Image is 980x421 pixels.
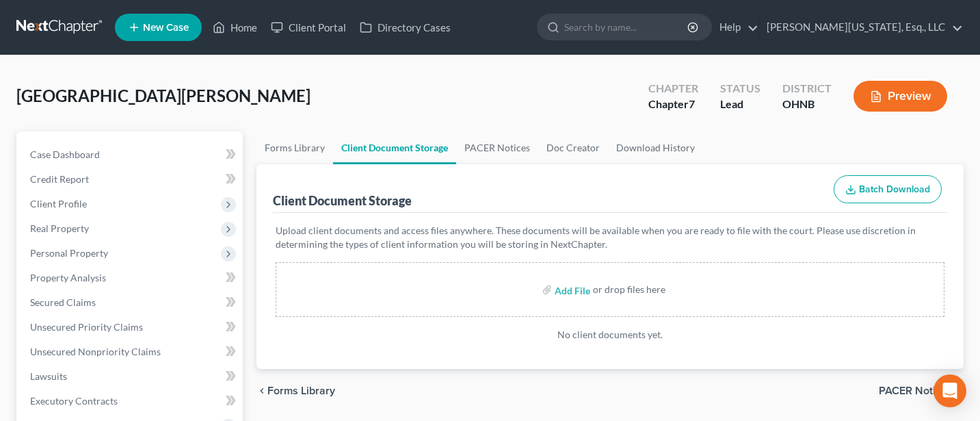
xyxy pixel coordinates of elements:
a: Lawsuits [19,364,243,389]
span: Case Dashboard [30,149,100,160]
span: Property Analysis [30,272,106,283]
a: Credit Report [19,167,243,192]
a: Client Portal [264,15,353,40]
a: Executory Contracts [19,389,243,413]
a: Case Dashboard [19,142,243,167]
a: [PERSON_NAME][US_STATE], Esq., LLC [760,15,963,40]
span: Client Profile [30,198,87,209]
button: Preview [853,81,947,112]
div: or drop files here [593,283,665,296]
div: Chapter [648,97,698,112]
span: Secured Claims [30,296,96,308]
span: Executory Contracts [30,395,118,407]
a: Secured Claims [19,290,243,315]
button: PACER Notices chevron_right [879,385,964,396]
span: PACER Notices [879,385,953,396]
div: Chapter [648,81,698,97]
span: Unsecured Priority Claims [30,321,143,333]
p: Upload client documents and access files anywhere. These documents will be available when you are... [276,224,944,251]
span: Batch Download [859,183,930,195]
span: Credit Report [30,173,89,185]
a: Download History [608,131,703,164]
a: Directory Cases [353,15,458,40]
span: [GEOGRAPHIC_DATA][PERSON_NAME] [16,86,310,105]
a: Help [713,15,758,40]
div: Lead [720,97,760,112]
a: Forms Library [256,131,333,164]
div: District [782,81,832,97]
a: Client Document Storage [333,131,456,164]
button: Batch Download [834,175,942,204]
span: New Case [143,23,189,33]
div: Status [720,81,760,97]
input: Search by name... [564,14,689,40]
button: chevron_left Forms Library [256,385,335,396]
span: Forms Library [267,385,335,396]
a: Doc Creator [538,131,608,164]
a: Unsecured Priority Claims [19,315,243,340]
div: OHNB [782,97,832,112]
a: PACER Notices [456,131,538,164]
a: Unsecured Nonpriority Claims [19,340,243,364]
span: Personal Property [30,247,108,259]
a: Property Analysis [19,266,243,290]
span: Unsecured Nonpriority Claims [30,346,161,357]
span: Real Property [30,222,89,234]
span: Lawsuits [30,370,67,382]
a: Home [206,15,264,40]
div: Client Document Storage [273,192,412,209]
i: chevron_left [256,385,267,396]
p: No client documents yet. [276,328,944,342]
span: 7 [689,97,695,110]
div: Open Intercom Messenger [933,374,966,407]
